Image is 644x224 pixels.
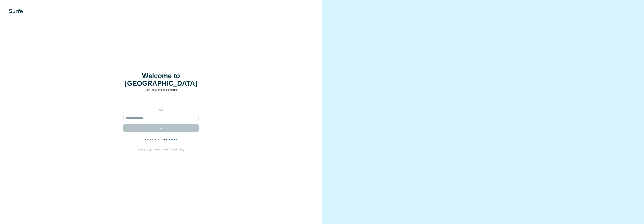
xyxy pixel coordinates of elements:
[162,148,169,151] a: Terms
[171,138,178,141] a: Sign in
[122,97,200,106] iframe: Sign in with Google Button
[155,108,167,112] p: or
[144,138,171,141] span: Already have an account?
[9,9,23,13] img: Surfe's logo
[138,148,184,151] span: By signing up, I agree to &
[170,148,184,151] a: Privacy Policy
[123,72,199,87] h1: Welcome to [GEOGRAPHIC_DATA]
[123,88,199,92] p: Sign up to prospect smarter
